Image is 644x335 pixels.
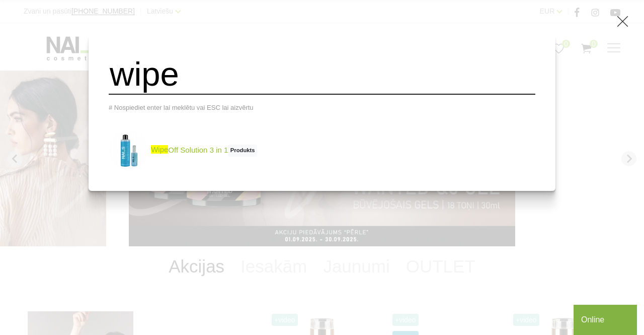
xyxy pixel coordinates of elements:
[151,145,168,154] span: wipe
[109,104,254,111] span: # Nospiediet enter lai meklētu vai ESC lai aizvērtu
[109,54,535,95] input: Meklēt produktus ...
[574,303,639,335] iframe: chat widget
[228,145,257,157] span: Produkts
[109,130,257,171] a: wipeOff Solution 3 in 1Produkts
